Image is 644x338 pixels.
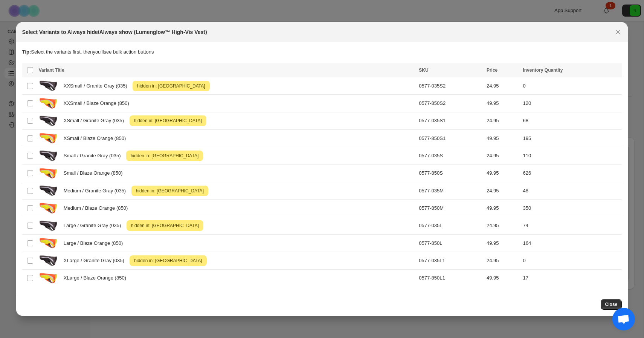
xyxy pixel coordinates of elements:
td: 0577-035S2 [417,77,484,95]
td: 120 [520,95,622,112]
td: 24.95 [484,182,521,200]
img: 0577-Lumenglow-Hi-Viz-Jacket-Granite-Gray-Right-Angle-SMALL.png [39,184,58,197]
span: Close [605,301,618,307]
td: 0577-850S [417,164,484,182]
td: 49.95 [484,234,521,252]
span: SKU [419,68,428,73]
td: 0577-035M [417,182,484,200]
td: 0 [520,252,622,269]
td: 0577-850L [417,234,484,252]
img: 0577-Lumenglow-Hi-Viz-Jacket-Blaze-Orange-Right-Angle-SMALL.png [39,97,58,109]
td: 24.95 [484,147,521,164]
span: XSmall / Blaze Orange (850) [64,135,130,142]
img: 0577-Lumenglow-Hi-Viz-Jacket-Granite-Gray-Right-Angle-SMALL.png [39,115,58,127]
td: 68 [520,112,622,129]
td: 0577-035S [417,147,484,164]
td: 24.95 [484,217,521,234]
span: Medium / Granite Gray (035) [64,187,130,195]
td: 24.95 [484,77,521,95]
td: 0577-035L1 [417,252,484,269]
span: XSmall / Granite Gray (035) [64,117,128,124]
span: Variant Title [39,68,64,73]
span: Large / Blaze Orange (850) [64,240,127,247]
span: Small / Blaze Orange (850) [64,169,127,177]
p: Select the variants first, then you'll see bulk action buttons [22,48,622,56]
button: Close [601,299,622,310]
span: XLarge / Granite Gray (035) [64,257,128,264]
span: hidden in: [GEOGRAPHIC_DATA] [133,256,203,265]
td: 49.95 [484,95,521,112]
td: 164 [520,234,622,252]
img: 0577-Lumenglow-Hi-Viz-Jacket-Granite-Gray-Right-Angle-SMALL.png [39,254,58,267]
td: 0577-035L [417,217,484,234]
td: 0577-850L1 [417,269,484,287]
img: 0577-Lumenglow-Hi-Viz-Jacket-Granite-Gray-Right-Angle-SMALL.png [39,80,58,92]
td: 0577-035S1 [417,112,484,129]
td: 626 [520,164,622,182]
span: hidden in: [GEOGRAPHIC_DATA] [129,151,200,160]
strong: Tip: [22,49,31,55]
span: Inventory Quantity [523,68,563,73]
td: 110 [520,147,622,164]
button: Close [613,27,623,37]
img: 0577-Lumenglow-Hi-Viz-Jacket-Blaze-Orange-Right-Angle-SMALL.png [39,237,58,249]
span: hidden in: [GEOGRAPHIC_DATA] [130,221,200,230]
div: Open chat [612,308,635,330]
img: 0577-Lumenglow-Hi-Viz-Jacket-Blaze-Orange-Right-Angle-SMALL.png [39,132,58,144]
td: 17 [520,269,622,287]
img: 0577-Lumenglow-Hi-Viz-Jacket-Granite-Gray-Right-Angle-SMALL.png [39,149,58,162]
span: hidden in: [GEOGRAPHIC_DATA] [133,116,203,125]
h2: Select Variants to Always hide/Always show (Lumenglow™ High-Vis Vest) [22,28,207,36]
span: Large / Granite Gray (035) [64,222,125,229]
td: 0577-850S1 [417,130,484,147]
span: hidden in: [GEOGRAPHIC_DATA] [134,186,205,195]
td: 49.95 [484,269,521,287]
span: Price [487,68,497,73]
td: 49.95 [484,200,521,217]
img: 0577-Lumenglow-Hi-Viz-Jacket-Granite-Gray-Right-Angle-SMALL.png [39,220,58,232]
img: 0577-Lumenglow-Hi-Viz-Jacket-Blaze-Orange-Right-Angle-SMALL.png [39,202,58,214]
span: XLarge / Blaze Orange (850) [64,274,130,282]
td: 0 [520,77,622,95]
td: 350 [520,200,622,217]
td: 74 [520,217,622,234]
td: 49.95 [484,164,521,182]
img: 0577-Lumenglow-Hi-Viz-Jacket-Blaze-Orange-Right-Angle-SMALL.png [39,167,58,180]
td: 0577-850M [417,200,484,217]
td: 49.95 [484,130,521,147]
span: Small / Granite Gray (035) [64,152,125,160]
span: XXSmall / Granite Gray (035) [64,82,131,90]
td: 48 [520,182,622,200]
td: 24.95 [484,112,521,129]
span: Medium / Blaze Orange (850) [64,204,132,212]
img: 0577-Lumenglow-Hi-Viz-Jacket-Blaze-Orange-Right-Angle-SMALL.png [39,272,58,284]
span: XXSmall / Blaze Orange (850) [64,100,133,107]
td: 24.95 [484,252,521,269]
td: 0577-850S2 [417,95,484,112]
span: hidden in: [GEOGRAPHIC_DATA] [136,81,206,91]
td: 195 [520,130,622,147]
